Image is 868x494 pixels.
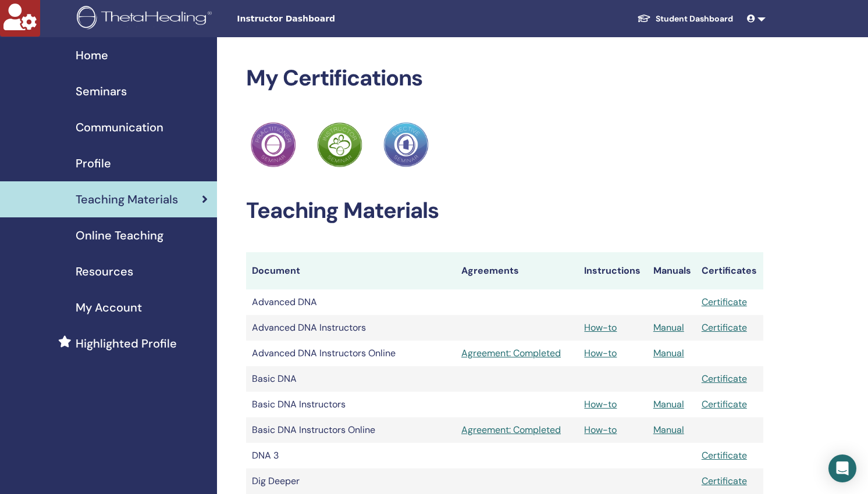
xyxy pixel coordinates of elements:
[456,252,578,289] th: Agreements
[828,454,856,482] div: Open Intercom Messenger
[246,468,456,494] td: Dig Deeper
[246,392,456,417] td: Basic DNA Instructors
[246,443,456,468] td: DNA 3
[702,449,747,461] a: Certificate
[246,252,456,289] th: Document
[648,252,696,289] th: Manuals
[76,299,142,316] span: My Account
[76,46,108,64] span: Home
[584,321,617,334] a: How-to
[383,122,429,167] img: Practitioner
[702,373,747,385] a: Certificate
[76,335,177,352] span: Highlighted Profile
[246,198,763,224] h2: Teaching Materials
[76,227,163,244] span: Online Teaching
[76,83,127,100] span: Seminars
[77,6,216,32] img: logo.png
[317,122,362,167] img: Practitioner
[653,424,684,436] a: Manual
[237,13,411,25] span: Instructor Dashboard
[76,263,133,280] span: Resources
[584,347,617,359] a: How-to
[246,417,456,443] td: Basic DNA Instructors Online
[702,398,747,410] a: Certificate
[696,252,763,289] th: Certificates
[702,475,747,487] a: Certificate
[76,191,178,208] span: Teaching Materials
[637,13,651,23] img: graduation-cap-white.svg
[702,321,747,334] a: Certificate
[653,347,684,359] a: Manual
[628,8,742,30] a: Student Dashboard
[246,65,763,92] h2: My Certifications
[246,366,456,392] td: Basic DNA
[246,289,456,315] td: Advanced DNA
[76,155,111,172] span: Profile
[584,424,617,436] a: How-to
[251,122,296,167] img: Practitioner
[578,252,647,289] th: Instructions
[653,398,684,410] a: Manual
[584,398,617,410] a: How-to
[653,321,684,334] a: Manual
[461,346,572,360] a: Agreement: Completed
[461,423,572,437] a: Agreement: Completed
[702,296,747,308] a: Certificate
[246,315,456,341] td: Advanced DNA Instructors
[246,341,456,366] td: Advanced DNA Instructors Online
[76,119,163,136] span: Communication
